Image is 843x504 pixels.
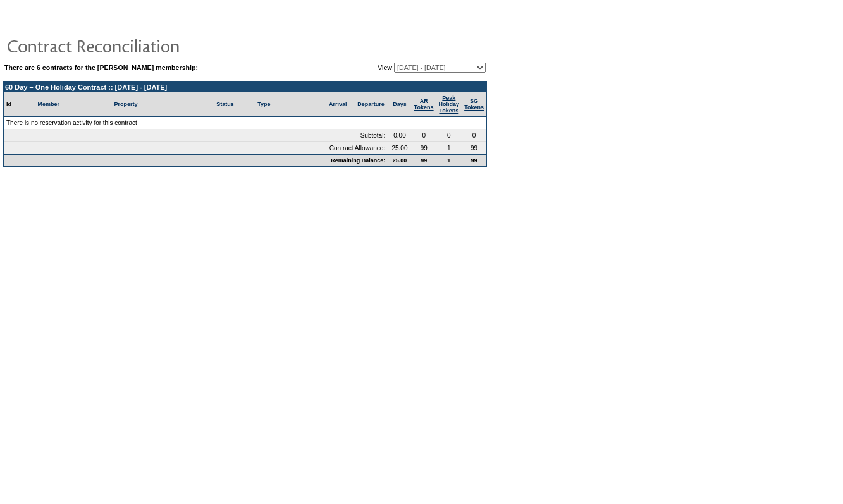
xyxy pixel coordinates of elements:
[388,142,412,154] td: 25.00
[436,142,462,154] td: 1
[314,63,486,73] td: View:
[412,142,436,154] td: 99
[388,154,412,166] td: 25.00
[216,101,234,107] a: Status
[37,101,59,107] a: Member
[357,101,385,107] a: Departure
[4,82,486,92] td: 60 Day – One Holiday Contract :: [DATE] - [DATE]
[4,117,486,129] td: There is no reservation activity for this contract
[462,154,486,166] td: 99
[4,129,388,142] td: Subtotal:
[4,154,388,166] td: Remaining Balance:
[436,154,462,166] td: 1
[6,33,259,58] img: pgTtlContractReconciliation.gif
[414,98,434,111] a: ARTokens
[439,95,460,114] a: Peak HolidayTokens
[4,92,35,117] td: Id
[329,101,347,107] a: Arrival
[412,129,436,142] td: 0
[436,129,462,142] td: 0
[4,64,198,71] b: There are 6 contracts for the [PERSON_NAME] membership:
[4,142,388,154] td: Contract Allowance:
[412,154,436,166] td: 99
[114,101,138,107] a: Property
[393,101,407,107] a: Days
[257,101,270,107] a: Type
[464,98,484,111] a: SGTokens
[462,142,486,154] td: 99
[388,129,412,142] td: 0.00
[462,129,486,142] td: 0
